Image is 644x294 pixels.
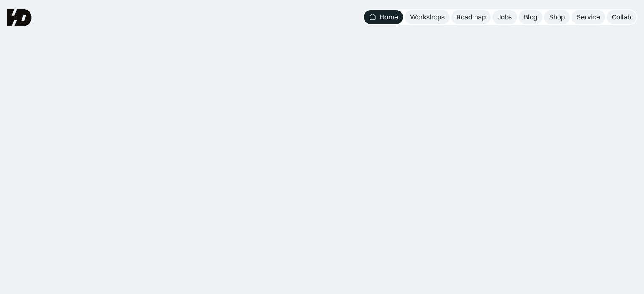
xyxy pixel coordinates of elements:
[607,10,636,24] a: Collab
[544,10,570,24] a: Shop
[519,10,542,24] a: Blog
[380,13,398,22] div: Home
[456,13,486,22] div: Roadmap
[612,13,631,22] div: Collab
[364,10,403,24] a: Home
[524,13,537,22] div: Blog
[492,10,517,24] a: Jobs
[577,13,600,22] div: Service
[410,13,445,22] div: Workshops
[549,13,565,22] div: Shop
[572,10,605,24] a: Service
[451,10,491,24] a: Roadmap
[498,13,512,22] div: Jobs
[405,10,450,24] a: Workshops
